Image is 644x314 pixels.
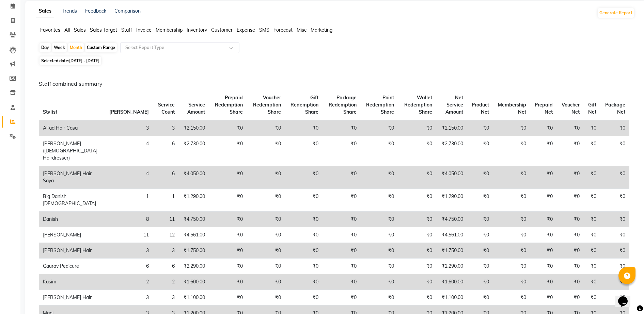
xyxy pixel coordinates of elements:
[215,95,243,115] span: Prepaid Redemption Share
[467,243,493,259] td: ₹0
[290,95,318,115] span: Gift Redemption Share
[68,43,84,52] div: Month
[39,212,105,227] td: Danish
[311,27,332,33] span: Marketing
[253,95,281,115] span: Voucher Redemption Share
[323,166,361,189] td: ₹0
[436,166,467,189] td: ₹4,050.00
[366,95,394,115] span: Point Redemption Share
[273,27,293,33] span: Forecast
[105,274,153,290] td: 2
[436,120,467,136] td: ₹2,150.00
[323,227,361,243] td: ₹0
[361,259,398,274] td: ₹0
[361,120,398,136] td: ₹0
[467,274,493,290] td: ₹0
[285,189,323,212] td: ₹0
[530,189,557,212] td: ₹0
[247,166,285,189] td: ₹0
[600,189,629,212] td: ₹0
[467,290,493,305] td: ₹0
[530,290,557,305] td: ₹0
[121,27,132,33] span: Staff
[153,212,178,227] td: 11
[398,166,436,189] td: ₹0
[158,102,175,115] span: Service Count
[584,120,601,136] td: ₹0
[179,136,209,166] td: ₹2,730.00
[530,274,557,290] td: ₹0
[530,212,557,227] td: ₹0
[105,259,153,274] td: 6
[530,136,557,166] td: ₹0
[187,102,205,115] span: Service Amount
[436,136,467,166] td: ₹2,730.00
[285,243,323,259] td: ₹0
[467,259,493,274] td: ₹0
[436,227,467,243] td: ₹4,561.00
[557,290,584,305] td: ₹0
[398,259,436,274] td: ₹0
[105,243,153,259] td: 3
[247,274,285,290] td: ₹0
[40,56,101,65] span: Selected date:
[530,243,557,259] td: ₹0
[530,227,557,243] td: ₹0
[467,136,493,166] td: ₹0
[398,189,436,212] td: ₹0
[247,290,285,305] td: ₹0
[361,227,398,243] td: ₹0
[105,136,153,166] td: 4
[615,287,637,307] iframe: chat widget
[39,166,105,189] td: [PERSON_NAME] Hair Saya
[557,189,584,212] td: ₹0
[179,259,209,274] td: ₹2,290.00
[557,243,584,259] td: ₹0
[259,27,269,33] span: SMS
[179,227,209,243] td: ₹4,561.00
[323,274,361,290] td: ₹0
[247,227,285,243] td: ₹0
[179,212,209,227] td: ₹4,750.00
[493,243,530,259] td: ₹0
[600,243,629,259] td: ₹0
[467,120,493,136] td: ₹0
[588,102,596,115] span: Gift Net
[557,166,584,189] td: ₹0
[153,259,178,274] td: 6
[467,166,493,189] td: ₹0
[584,166,601,189] td: ₹0
[584,259,601,274] td: ₹0
[285,259,323,274] td: ₹0
[493,227,530,243] td: ₹0
[323,136,361,166] td: ₹0
[361,166,398,189] td: ₹0
[598,8,634,18] button: Generate Report
[105,166,153,189] td: 4
[398,227,436,243] td: ₹0
[64,27,70,33] span: All
[600,227,629,243] td: ₹0
[153,136,178,166] td: 6
[74,27,86,33] span: Sales
[562,102,580,115] span: Voucher Net
[493,166,530,189] td: ₹0
[285,120,323,136] td: ₹0
[404,95,432,115] span: Wallet Redemption Share
[493,259,530,274] td: ₹0
[247,259,285,274] td: ₹0
[114,8,141,14] a: Comparison
[493,290,530,305] td: ₹0
[39,259,105,274] td: Gaurav Pedicure
[557,136,584,166] td: ₹0
[179,290,209,305] td: ₹1,100.00
[179,166,209,189] td: ₹4,050.00
[361,243,398,259] td: ₹0
[90,27,117,33] span: Sales Target
[557,120,584,136] td: ₹0
[153,189,178,212] td: 1
[209,243,247,259] td: ₹0
[153,227,178,243] td: 12
[52,43,67,52] div: Week
[285,274,323,290] td: ₹0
